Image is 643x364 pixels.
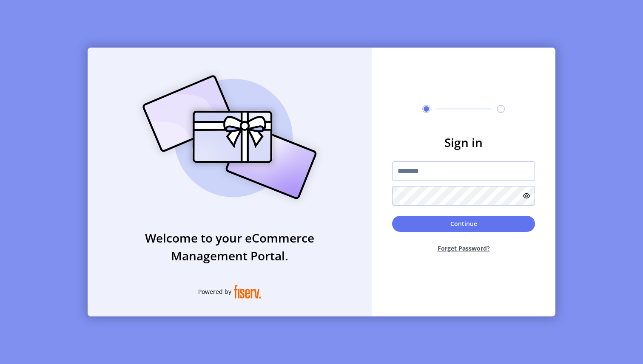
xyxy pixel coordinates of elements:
button: Continue [392,216,535,232]
button: Forget Password? [392,237,535,260]
span: Powered by [198,287,231,296]
h3: Sign in [392,133,535,151]
h3: Welcome to your eCommerce Management Portal. [88,229,372,265]
img: card_Illustration.svg [130,66,330,209]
